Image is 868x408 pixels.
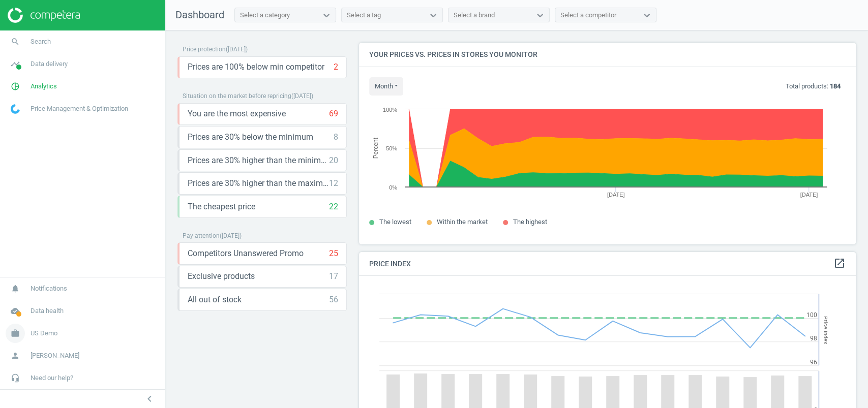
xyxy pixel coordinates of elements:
div: 69 [329,108,338,119]
tspan: [DATE] [800,192,818,198]
tspan: [DATE] [607,192,625,198]
i: open_in_new [833,257,846,269]
span: The highest [513,218,547,226]
span: Prices are 30% higher than the maximal [188,178,329,189]
span: US Demo [31,329,57,338]
span: Competitors Unanswered Promo [188,248,304,259]
span: You are the most expensive [188,108,286,119]
text: 50% [386,145,397,151]
div: 25 [329,248,338,259]
i: notifications [6,279,25,298]
button: month [369,77,403,96]
span: Price protection [183,46,226,53]
i: pie_chart_outlined [6,77,25,96]
i: timeline [6,54,25,74]
text: 100 [806,311,817,319]
div: 22 [329,201,338,212]
span: Price Management & Optimization [31,104,128,113]
span: Prices are 30% below the minimum [188,132,313,143]
h4: Your prices vs. prices in stores you monitor [359,43,856,67]
img: ajHJNr6hYgQAAAAASUVORK5CYII= [8,8,80,23]
i: work [6,324,25,343]
span: ( [DATE] ) [291,92,313,100]
span: Data delivery [31,59,68,69]
span: Within the market [437,218,488,226]
span: Data health [31,306,64,316]
span: Need our help? [31,373,73,383]
span: The cheapest price [188,201,255,212]
div: 56 [329,294,338,305]
span: [PERSON_NAME] [31,351,79,360]
span: Analytics [31,82,57,91]
div: Select a tag [347,11,381,20]
button: chevron_left [137,392,162,405]
div: 17 [329,271,338,282]
b: 184 [830,82,841,90]
tspan: Price Index [822,316,829,344]
span: Exclusive products [188,271,255,282]
i: search [6,32,25,51]
span: Pay attention [183,232,220,239]
span: Search [31,37,51,46]
i: chevron_left [143,393,156,405]
a: open_in_new [833,257,846,270]
div: Select a brand [454,11,495,20]
span: Notifications [31,284,67,293]
tspan: Percent [372,137,379,159]
span: ( [DATE] ) [226,46,248,53]
img: wGWNvw8QSZomAAAAABJRU5ErkJggg== [11,104,20,114]
div: 8 [334,132,338,143]
div: 12 [329,178,338,189]
span: Dashboard [175,9,224,21]
text: 96 [810,359,817,366]
p: Total products: [786,82,841,91]
div: 2 [334,61,338,73]
span: Prices are 30% higher than the minimum [188,155,329,166]
div: Select a category [240,11,290,20]
span: Prices are 100% below min competitor [188,61,324,73]
span: All out of stock [188,294,242,305]
div: Select a competitor [560,11,616,20]
i: person [6,346,25,365]
span: ( [DATE] ) [220,232,242,239]
i: cloud_done [6,301,25,321]
h4: Price Index [359,252,856,276]
text: 0% [389,184,397,191]
span: The lowest [379,218,411,226]
text: 100% [383,107,397,113]
text: 98 [810,335,817,342]
div: 20 [329,155,338,166]
span: Situation on the market before repricing [183,92,291,100]
i: headset_mic [6,368,25,388]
